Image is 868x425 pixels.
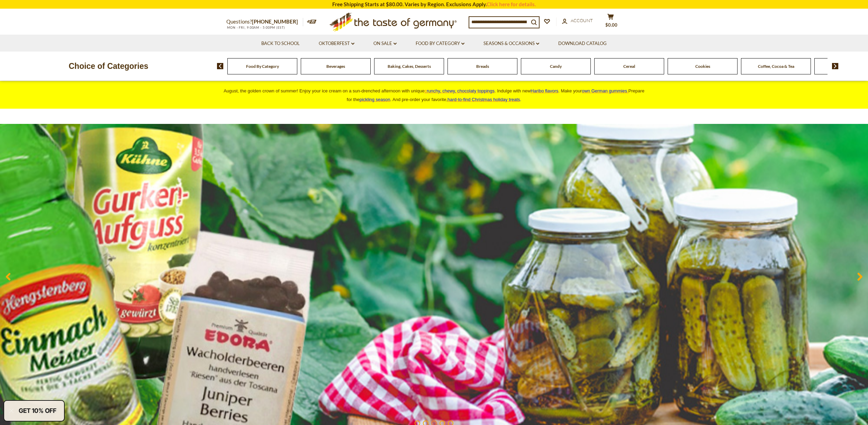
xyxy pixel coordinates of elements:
[550,64,562,69] a: Candy
[832,63,839,69] img: next arrow
[427,88,495,93] span: runchy, chewy, chocolaty toppings
[424,88,495,93] a: crunchy, chewy, chocolaty toppings
[558,40,607,47] a: Download Catalog
[562,17,593,25] a: Account
[360,97,390,102] a: pickling season
[416,40,464,47] a: Food By Category
[261,40,300,47] a: Back to School
[582,88,627,93] span: own German gummies
[246,64,279,69] a: Food By Category
[319,40,354,47] a: Oktoberfest
[447,97,521,102] span: .
[531,88,558,93] a: Haribo flavors
[226,26,285,29] span: MON - FRI, 9:00AM - 5:00PM (EST)
[695,64,710,69] a: Cookies
[758,64,794,69] a: Coffee, Cocoa & Tea
[224,88,644,102] span: August, the golden crown of summer! Enjoy your ice cream on a sun-drenched afternoon with unique ...
[326,64,345,69] a: Beverages
[487,1,536,7] a: Click here for details.
[388,64,431,69] a: Baking, Cakes, Desserts
[476,64,489,69] a: Breads
[252,18,298,25] a: [PHONE_NUMBER]
[605,22,617,28] span: $0.00
[226,17,303,26] p: Questions?
[483,40,539,47] a: Seasons & Occasions
[571,18,593,23] span: Account
[600,13,621,31] button: $0.00
[447,97,520,102] a: hard-to-find Christmas holiday treats
[582,88,628,93] a: own German gummies.
[623,64,635,69] a: Cereal
[373,40,397,47] a: On Sale
[217,63,224,69] img: previous arrow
